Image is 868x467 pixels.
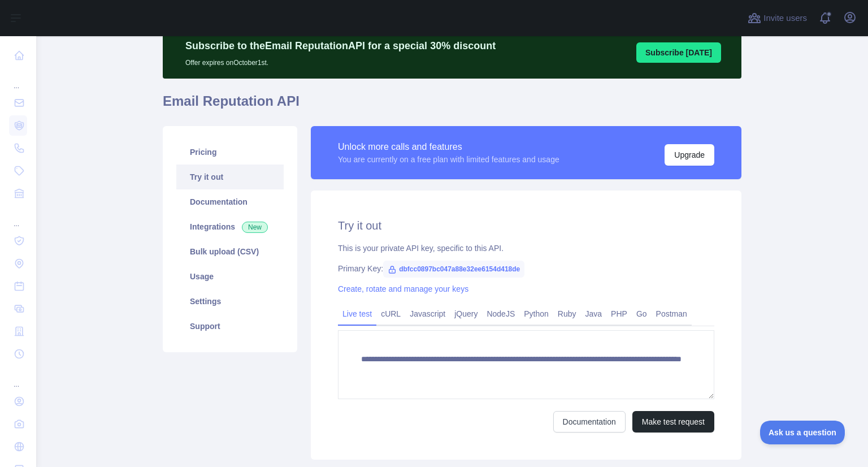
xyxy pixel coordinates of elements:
span: New [242,222,268,233]
a: Usage [176,264,284,289]
a: Live test [338,305,376,323]
button: Subscribe [DATE] [636,42,721,63]
a: Support [176,314,284,339]
a: Integrations New [176,214,284,239]
div: Primary Key: [338,263,714,274]
div: You are currently on a free plan with limited features and usage [338,154,559,165]
a: Pricing [176,140,284,165]
a: Documentation [176,189,284,214]
a: Bulk upload (CSV) [176,239,284,264]
div: ... [9,68,27,90]
a: PHP [606,305,632,323]
button: Invite users [745,9,809,27]
button: Make test request [632,411,714,433]
span: dbfcc0897bc047a88e32ee6154d418de [383,261,524,278]
p: Subscribe to the Email Reputation API for a special 30 % discount [185,38,496,54]
a: Java [581,305,607,323]
a: Create, rotate and manage your keys [338,284,468,293]
a: Postman [652,305,692,323]
div: This is your private API key, specific to this API. [338,243,714,254]
a: Settings [176,289,284,314]
a: jQuery [450,305,482,323]
h2: Try it out [338,218,714,233]
div: ... [9,206,27,228]
button: Upgrade [665,144,714,166]
div: ... [9,366,27,389]
a: Javascript [405,305,450,323]
span: Invite users [763,12,807,25]
a: Try it out [176,165,284,189]
a: cURL [376,305,405,323]
p: Offer expires on October 1st. [185,54,496,67]
a: Ruby [553,305,581,323]
a: Documentation [553,411,626,433]
div: Unlock more calls and features [338,140,559,154]
a: NodeJS [482,305,519,323]
a: Go [632,305,652,323]
a: Python [519,305,553,323]
iframe: Toggle Customer Support [760,421,845,444]
h1: Email Reputation API [163,92,741,119]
